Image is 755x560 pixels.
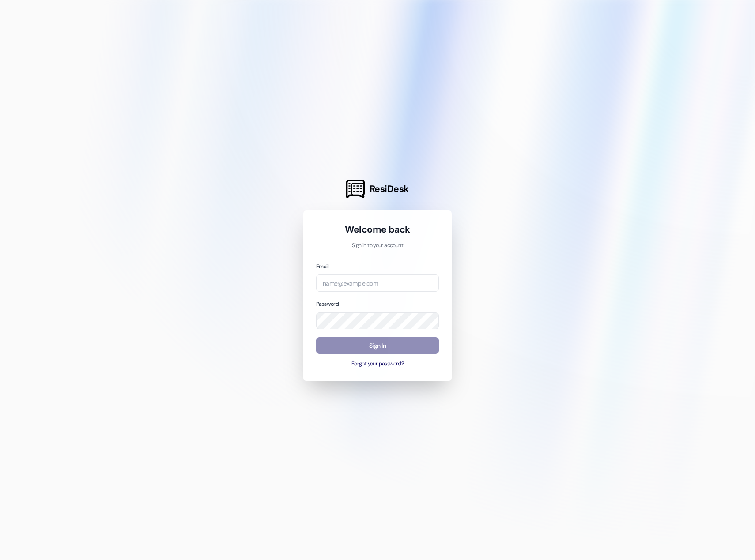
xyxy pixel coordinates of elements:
span: ResiDesk [370,183,409,195]
button: Forgot your password? [316,360,439,368]
label: Email [316,263,328,270]
p: Sign in to your account [316,242,439,250]
label: Password [316,301,339,308]
input: name@example.com [316,274,439,292]
img: ResiDesk Logo [346,180,365,198]
button: Sign In [316,337,439,354]
h1: Welcome back [316,223,439,236]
